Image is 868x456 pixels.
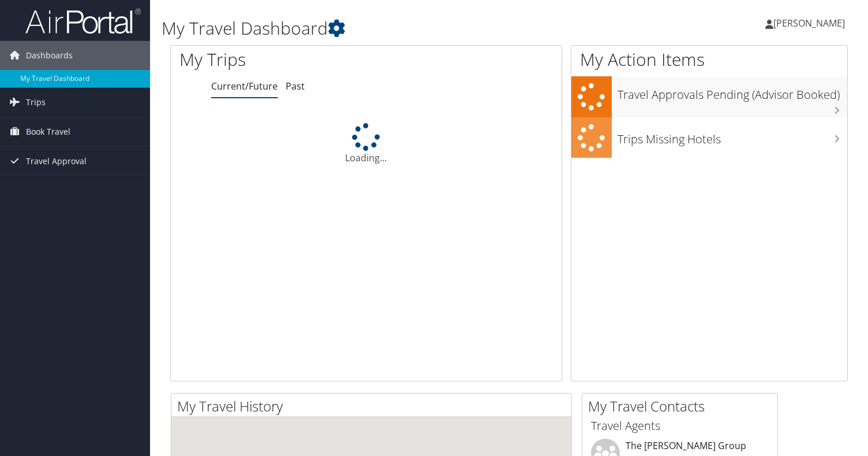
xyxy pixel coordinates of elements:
a: Current/Future [211,80,278,92]
div: Loading... [171,123,562,165]
img: airportal-logo.png [25,8,141,35]
h1: My Trips [179,47,390,72]
a: Trips Missing Hotels [571,117,847,158]
h3: Travel Agents [591,418,769,434]
a: Past [286,80,305,92]
span: [PERSON_NAME] [773,17,845,29]
a: Travel Approvals Pending (Advisor Booked) [571,76,847,117]
h3: Trips Missing Hotels [618,125,847,147]
h2: My Travel History [177,396,571,416]
h1: My Action Items [571,47,847,72]
h1: My Travel Dashboard [162,16,625,40]
span: Dashboards [26,41,73,70]
span: Travel Approval [26,147,87,176]
a: [PERSON_NAME] [765,6,856,40]
h2: My Travel Contacts [588,396,777,416]
h3: Travel Approvals Pending (Advisor Booked) [618,81,847,103]
span: Trips [26,88,46,117]
span: Book Travel [26,117,70,146]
